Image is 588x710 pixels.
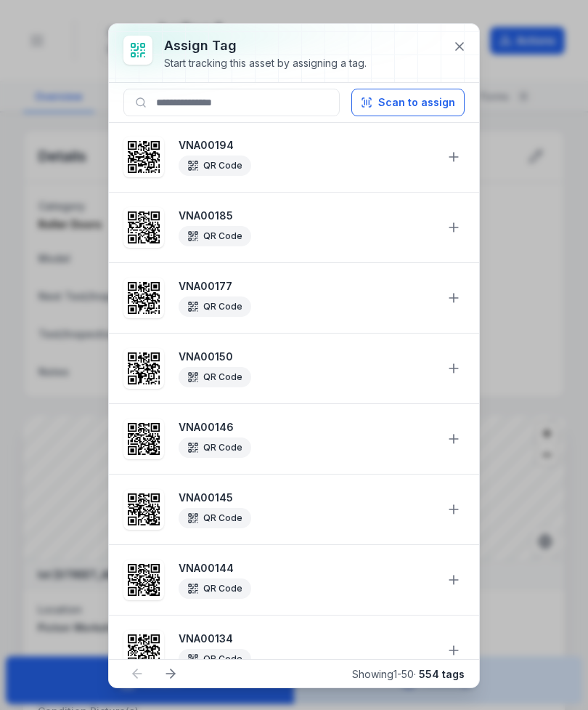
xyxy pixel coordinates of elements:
strong: VNA00145 [179,491,434,505]
div: QR Code [179,296,251,317]
strong: VNA00177 [179,279,434,294]
strong: VNA00185 [179,209,434,223]
div: QR Code [179,367,251,387]
div: QR Code [179,508,251,528]
strong: VNA00194 [179,138,434,153]
div: QR Code [179,156,251,176]
button: Scan to assign [351,89,465,116]
strong: VNA00150 [179,350,434,364]
span: Showing 1 - 50 · [352,668,465,680]
div: QR Code [179,437,251,458]
strong: VNA00144 [179,561,434,576]
strong: VNA00134 [179,632,434,646]
div: QR Code [179,578,251,599]
div: Start tracking this asset by assigning a tag. [164,56,367,70]
div: QR Code [179,226,251,246]
h3: Assign tag [164,36,367,56]
div: QR Code [179,649,251,669]
strong: 554 tags [419,668,465,680]
strong: VNA00146 [179,420,434,435]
